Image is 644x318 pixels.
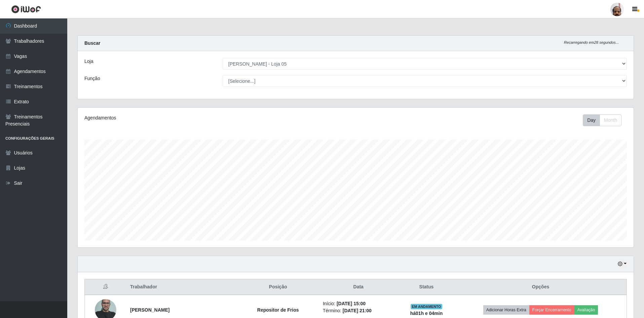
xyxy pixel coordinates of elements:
time: [DATE] 21:00 [343,308,372,313]
th: Opções [455,279,627,295]
button: Adicionar Horas Extra [483,305,529,315]
button: Day [583,114,600,126]
span: EM ANDAMENTO [411,304,443,309]
label: Função [84,75,100,82]
strong: [PERSON_NAME] [130,307,169,313]
div: Agendamentos [84,114,305,121]
th: Posição [237,279,319,295]
div: Toolbar with button groups [583,114,627,126]
strong: Buscar [84,40,100,46]
label: Loja [84,58,93,65]
time: [DATE] 15:00 [337,301,366,306]
button: Month [600,114,621,126]
button: Forçar Encerramento [529,305,574,315]
li: Término: [323,307,394,314]
th: Data [319,279,398,295]
i: Recarregando em 28 segundos... [564,40,619,44]
th: Status [398,279,455,295]
strong: Repositor de Frios [257,307,299,313]
li: Início: [323,300,394,307]
strong: há 01 h e 04 min [410,311,443,316]
button: Avaliação [574,305,598,315]
div: First group [583,114,621,126]
th: Trabalhador [126,279,237,295]
img: CoreUI Logo [11,5,41,13]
